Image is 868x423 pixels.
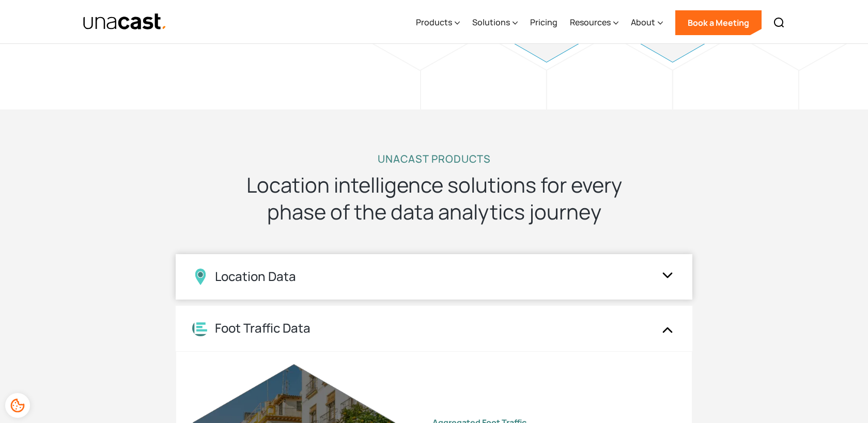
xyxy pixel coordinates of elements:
div: Products [416,2,460,44]
div: Cookie Preferences [5,393,30,418]
a: Pricing [530,2,557,44]
div: Resources [570,16,611,28]
div: Location Data [215,269,296,284]
div: Resources [570,2,618,44]
a: home [83,13,167,31]
h2: UNACAST PRODUCTS [378,151,491,167]
div: Products [416,16,452,28]
img: Search icon [773,17,785,29]
div: Solutions [472,16,510,28]
div: About [631,16,655,28]
h2: Location intelligence solutions for every phase of the data analytics journey [227,171,641,225]
div: Foot Traffic Data [215,321,311,336]
img: Location Analytics icon [192,320,209,336]
a: Book a Meeting [675,10,762,35]
img: Location Data icon [192,269,209,285]
div: About [631,2,663,44]
div: Solutions [472,2,518,44]
img: Unacast text logo [83,13,167,31]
